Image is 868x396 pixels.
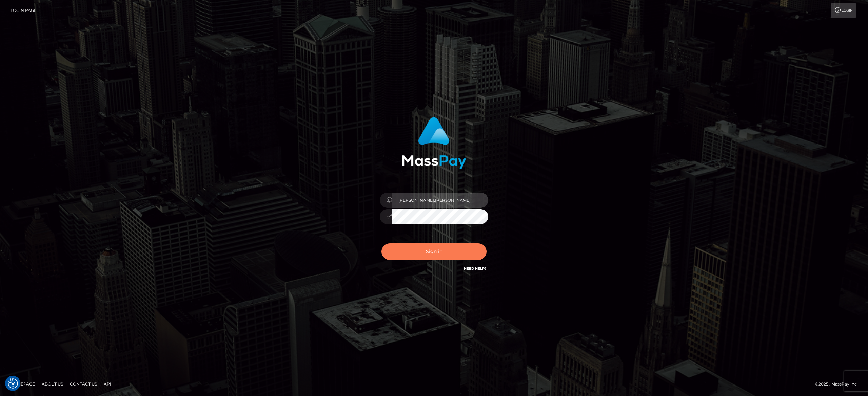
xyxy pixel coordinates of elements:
button: Sign in [381,243,487,260]
div: © 2025 , MassPay Inc. [815,380,863,388]
a: Need Help? [464,266,487,271]
a: API [101,379,114,389]
a: Contact Us [67,379,100,389]
button: Consent Preferences [8,378,18,389]
input: Username... [392,193,488,208]
a: Login [831,3,856,18]
a: About Us [39,379,66,389]
img: MassPay Login [402,117,466,169]
img: Revisit consent button [8,378,18,389]
a: Login Page [11,3,37,18]
a: Homepage [7,379,38,389]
